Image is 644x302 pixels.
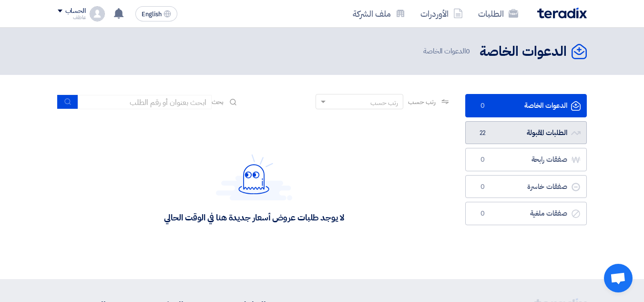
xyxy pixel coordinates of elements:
div: رتب حسب [370,98,398,108]
span: 0 [477,155,489,165]
img: Teradix logo [537,8,587,19]
div: عاطف [58,15,86,20]
span: رتب حسب [408,97,435,107]
span: بحث [212,97,224,107]
div: لا يوجد طلبات عروض أسعار جديدة هنا في الوقت الحالي [164,212,344,223]
a: صفقات ملغية0 [465,202,587,225]
span: 0 [477,182,489,192]
span: 0 [466,46,470,56]
span: English [142,11,162,18]
a: الطلبات المقبولة22 [465,121,587,145]
input: ابحث بعنوان أو رقم الطلب [78,95,212,109]
a: الدعوات الخاصة0 [465,94,587,117]
a: الأوردرات [413,2,470,25]
a: Open chat [604,264,633,292]
span: 22 [477,128,489,138]
a: صفقات رابحة0 [465,148,587,171]
h2: الدعوات الخاصة [480,42,567,61]
span: 0 [477,101,489,111]
a: الطلبات [470,2,526,25]
img: profile_test.png [90,6,105,21]
span: الدعوات الخاصة [423,46,472,57]
a: ملف الشركة [345,2,413,25]
button: English [135,6,177,21]
span: 0 [477,209,489,219]
a: صفقات خاسرة0 [465,175,587,198]
img: Hello [216,154,292,200]
div: الحساب [65,7,86,15]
